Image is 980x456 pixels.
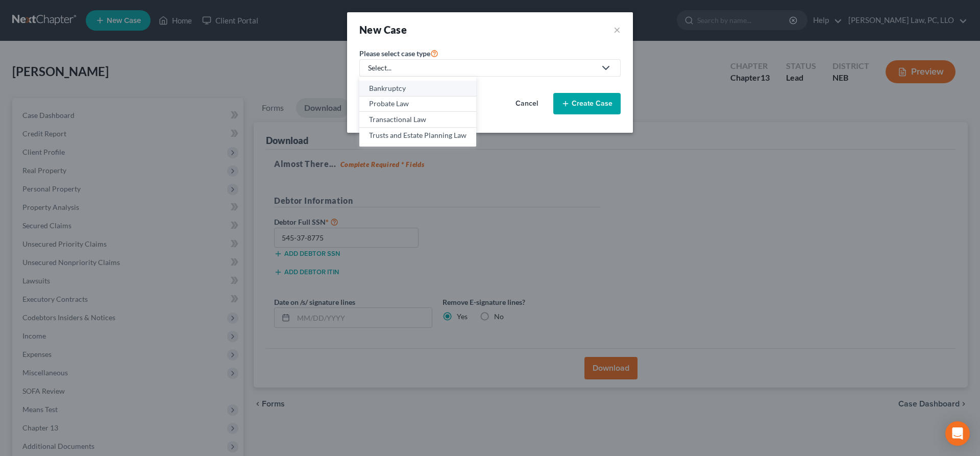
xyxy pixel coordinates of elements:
[369,114,467,125] div: Transactional Law
[359,97,476,112] a: Probate Law
[368,63,596,73] div: Select...
[553,93,621,114] button: Create Case
[359,81,476,97] a: Bankruptcy
[369,99,467,109] div: Probate Law
[359,23,407,36] strong: New Case
[504,93,549,114] button: Cancel
[359,112,476,128] a: Transactional Law
[945,421,970,446] div: Open Intercom Messenger
[614,22,621,37] button: ×
[369,130,467,140] div: Trusts and Estate Planning Law
[359,49,430,58] span: Please select case type
[369,83,467,93] div: Bankruptcy
[359,128,476,143] a: Trusts and Estate Planning Law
